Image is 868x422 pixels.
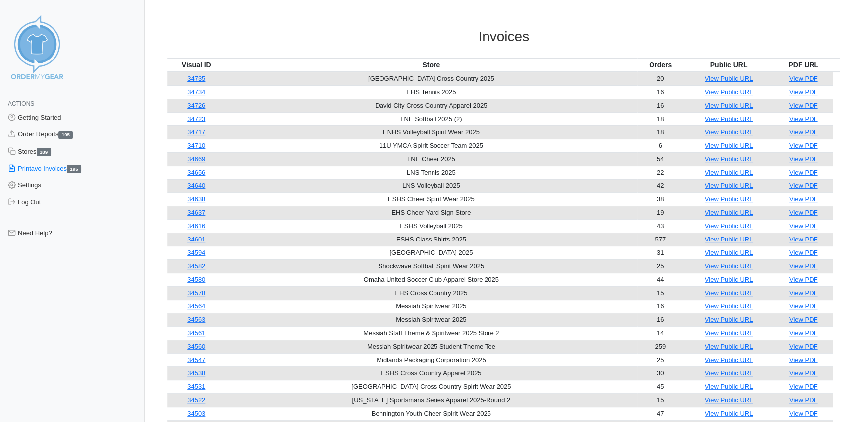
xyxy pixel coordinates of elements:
a: View Public URL [705,102,753,109]
a: 34594 [187,249,205,256]
td: Messiah Spiritwear 2025 [225,300,637,313]
a: View PDF [789,329,818,337]
td: 16 [637,313,684,326]
td: 16 [637,85,684,99]
td: 31 [637,246,684,259]
a: 34735 [187,75,205,82]
td: 259 [637,340,684,353]
a: 34669 [187,155,205,163]
h3: Invoices [167,28,840,45]
td: EHS Cross Country 2025 [225,286,637,300]
a: 34561 [187,329,205,337]
a: View PDF [789,289,818,297]
a: View PDF [789,249,818,256]
a: View Public URL [705,209,753,216]
a: View Public URL [705,383,753,390]
a: View PDF [789,75,818,82]
td: LNE Cheer 2025 [225,152,637,166]
a: 34564 [187,302,205,310]
td: ESHS Volleyball 2025 [225,219,637,233]
td: 15 [637,286,684,300]
td: ENHS Volleyball Spirit Wear 2025 [225,125,637,139]
th: Orders [637,58,684,72]
a: View PDF [789,155,818,163]
td: Messiah Spiritwear 2025 [225,313,637,326]
a: View PDF [789,262,818,270]
td: Omaha United Soccer Club Apparel Store 2025 [225,273,637,286]
a: View Public URL [705,396,753,404]
a: View PDF [789,102,818,109]
td: ESHS Class Shirts 2025 [225,233,637,246]
td: [US_STATE] Sportsmans Series Apparel 2025-Round 2 [225,393,637,407]
a: View PDF [789,236,818,243]
td: 38 [637,192,684,206]
th: PDF URL [774,58,833,72]
a: View Public URL [705,222,753,230]
td: LNS Volleyball 2025 [225,179,637,192]
a: View Public URL [705,75,753,82]
a: 34580 [187,276,205,283]
a: 34640 [187,182,205,189]
td: 16 [637,300,684,313]
td: LNE Softball 2025 (2) [225,112,637,125]
a: 34582 [187,262,205,270]
td: 43 [637,219,684,233]
td: Messiah Spiritwear 2025 Student Theme Tee [225,340,637,353]
td: 47 [637,407,684,420]
a: View PDF [789,316,818,323]
td: 18 [637,125,684,139]
td: David City Cross Country Apparel 2025 [225,99,637,112]
a: View Public URL [705,195,753,203]
a: 34563 [187,316,205,323]
td: Midlands Packaging Corporation 2025 [225,353,637,366]
a: 34578 [187,289,205,297]
th: Store [225,58,637,72]
a: 34616 [187,222,205,230]
a: 34503 [187,410,205,417]
td: [GEOGRAPHIC_DATA] 2025 [225,246,637,259]
td: Messiah Staff Theme & Spiritwear 2025 Store 2 [225,326,637,340]
a: 34547 [187,356,205,363]
a: View Public URL [705,276,753,283]
td: 20 [637,72,684,86]
td: EHS Cheer Yard Sign Store [225,206,637,219]
td: 11U YMCA Spirit Soccer Team 2025 [225,139,637,152]
a: 34717 [187,128,205,136]
td: Bennington Youth Cheer Spirit Wear 2025 [225,407,637,420]
a: View Public URL [705,182,753,189]
td: EHS Tennis 2025 [225,85,637,99]
a: 34538 [187,369,205,377]
a: View Public URL [705,302,753,310]
td: 25 [637,259,684,273]
a: View PDF [789,222,818,230]
a: View PDF [789,182,818,189]
a: View Public URL [705,155,753,163]
td: 44 [637,273,684,286]
a: View Public URL [705,343,753,350]
a: View PDF [789,369,818,377]
a: 34560 [187,343,205,350]
a: View PDF [789,396,818,404]
td: 16 [637,99,684,112]
td: 15 [637,393,684,407]
a: View Public URL [705,115,753,122]
a: View PDF [789,276,818,283]
td: ESHS Cross Country Apparel 2025 [225,366,637,380]
span: Actions [8,100,34,107]
a: View PDF [789,383,818,390]
a: View Public URL [705,289,753,297]
a: View Public URL [705,410,753,417]
a: View Public URL [705,356,753,363]
a: View PDF [789,128,818,136]
td: 42 [637,179,684,192]
td: 45 [637,380,684,393]
a: View Public URL [705,316,753,323]
a: 34601 [187,236,205,243]
a: View PDF [789,88,818,96]
a: View PDF [789,142,818,149]
a: 34656 [187,169,205,176]
a: View PDF [789,195,818,203]
td: 54 [637,152,684,166]
a: View PDF [789,343,818,350]
a: View PDF [789,169,818,176]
